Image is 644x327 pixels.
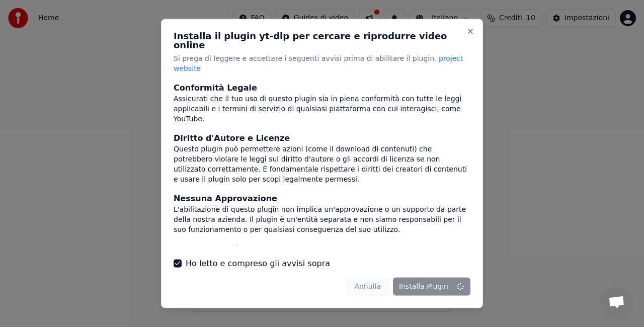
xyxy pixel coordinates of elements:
[174,32,470,50] h2: Installa il plugin yt-dlp per cercare e riprodurre video online
[174,54,470,74] p: Si prega di leggere e accettare i seguenti avvisi prima di abilitare il plugin.
[174,144,470,184] div: Questo plugin può permettere azioni (come il download di contenuti) che potrebbero violare le leg...
[186,257,330,269] label: Ho letto e compreso gli avvisi sopra
[174,242,470,255] div: Responsabilità dell'Utente
[174,94,470,124] div: Assicurati che il tuo uso di questo plugin sia in piena conformità con tutte le leggi applicabili...
[174,192,470,204] div: Nessuna Approvazione
[174,132,470,144] div: Diritto d'Autore e Licenze
[174,81,470,94] div: Conformità Legale
[174,54,463,72] span: project website
[174,204,470,234] div: L'abilitazione di questo plugin non implica un'approvazione o un supporto da parte della nostra a...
